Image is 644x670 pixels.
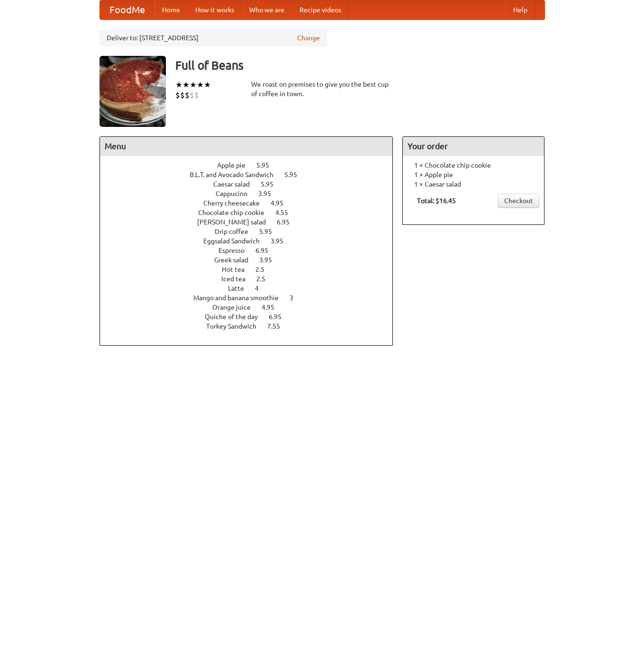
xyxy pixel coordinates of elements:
[188,0,242,19] a: How it works
[212,304,292,311] a: Orange juice 4.95
[197,218,307,226] a: [PERSON_NAME] salad 6.95
[506,0,535,19] a: Help
[180,90,185,100] li: $
[212,304,260,311] span: Orange juice
[218,247,286,254] a: Espresso 6.95
[193,294,288,302] span: Mango and banana smoothie
[213,180,291,188] a: Caesar salad 5.95
[498,194,539,208] a: Checkout
[256,275,275,283] span: 2.5
[259,256,281,264] span: 3.95
[190,90,194,100] li: $
[217,161,287,169] a: Apple pie 5.95
[190,171,283,179] span: B.L.T. and Avocado Sandwich
[203,199,269,207] span: Cherry cheesecake
[206,322,298,330] a: Turkey Sandwich 7.55
[228,285,254,292] span: Latte
[194,90,199,100] li: $
[203,199,301,207] a: Cherry cheesecake 4.95
[197,80,204,90] li: ★
[258,190,281,197] span: 3.95
[255,285,268,292] span: 4
[275,209,298,216] span: 4.55
[222,266,282,273] a: Hot tea 2.5
[100,0,154,19] a: FoodMe
[269,313,291,321] span: 6.95
[271,237,293,245] span: 3.95
[256,161,279,169] span: 5.95
[255,266,274,273] span: 2.5
[197,218,275,226] span: [PERSON_NAME] salad
[154,0,188,19] a: Home
[100,56,166,127] img: angular.jpg
[277,218,299,226] span: 6.95
[182,80,190,90] li: ★
[175,80,182,90] li: ★
[100,137,393,156] h4: Menu
[190,171,315,179] a: B.L.T. and Avocado Sandwich 5.95
[228,285,276,292] a: Latte 4
[185,90,190,100] li: $
[205,313,299,321] a: Quiche of the day 6.95
[214,256,258,264] span: Greek salad
[262,304,284,311] span: 4.95
[267,322,290,330] span: 7.55
[216,190,289,197] a: Cappucino 3.95
[297,33,320,43] a: Change
[255,247,278,254] span: 6.95
[271,199,293,207] span: 4.95
[203,237,269,245] span: Eggsalad Sandwich
[175,90,180,100] li: $
[204,80,211,90] li: ★
[408,179,539,189] li: 1 × Caesar salad
[261,180,283,188] span: 5.95
[206,322,266,330] span: Turkey Sandwich
[221,275,283,283] a: Iced tea 2.5
[284,171,307,179] span: 5.95
[251,80,393,98] div: We roast on premises to give you the best cup of coffee in town.
[408,170,539,179] li: 1 × Apple pie
[203,237,301,245] a: Eggsalad Sandwich 3.95
[290,294,303,302] span: 3
[417,197,456,205] b: Total: $16.45
[292,0,349,19] a: Recipe videos
[215,228,290,235] a: Drip coffee 5.95
[198,209,274,216] span: Chocolate chip cookie
[198,209,306,216] a: Chocolate chip cookie 4.55
[215,228,258,235] span: Drip coffee
[100,29,327,46] div: Deliver to: [STREET_ADDRESS]
[242,0,292,19] a: Who we are
[205,313,267,321] span: Quiche of the day
[214,256,290,264] a: Greek salad 3.95
[190,80,197,90] li: ★
[175,56,545,75] h3: Full of Beans
[213,180,259,188] span: Caesar salad
[222,266,254,273] span: Hot tea
[217,161,255,169] span: Apple pie
[216,190,257,197] span: Cappucino
[218,247,254,254] span: Espresso
[259,228,281,235] span: 5.95
[193,294,311,302] a: Mango and banana smoothie 3
[221,275,255,283] span: Iced tea
[408,161,539,170] li: 1 × Chocolate chip cookie
[403,137,544,156] h4: Your order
